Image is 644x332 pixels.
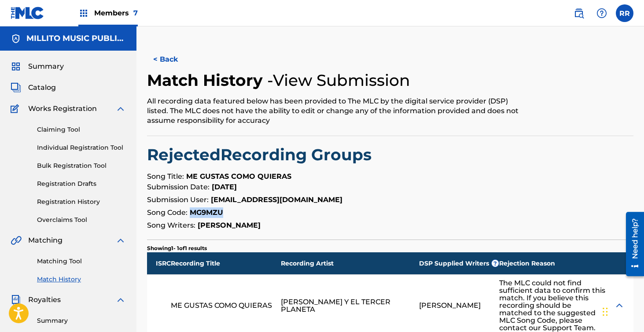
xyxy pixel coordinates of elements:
div: User Menu [616,4,633,22]
img: Matching [11,235,22,246]
a: Match History [37,275,126,284]
span: Submission User: [147,196,209,204]
h2: Rejected Recording Groups [147,145,633,165]
div: Help [593,4,611,22]
img: Royalties [11,295,21,305]
a: CatalogCatalog [11,82,56,93]
a: Public Search [570,4,588,22]
a: Registration History [37,197,126,207]
strong: ME GUSTAS COMO QUIERAS [186,172,291,181]
span: Matching [28,235,63,246]
div: Rejection Reason [499,252,614,274]
span: Summary [28,61,64,72]
img: expand [115,295,126,305]
div: Recording Artist [281,252,419,274]
span: 7 [133,9,138,17]
strong: [EMAIL_ADDRESS][DOMAIN_NAME] [211,196,342,204]
a: Summary [37,316,126,325]
div: Recording Title [171,252,281,274]
img: expand [115,235,126,246]
span: Members [94,8,138,18]
span: Song Writers: [147,221,195,229]
img: Top Rightsholders [78,8,89,18]
img: help [596,8,607,18]
div: [PERSON_NAME] Y EL TERCER PLANETA [281,298,410,313]
iframe: Chat Widget [600,290,644,332]
a: Registration Drafts [37,179,126,188]
img: Catalog [11,82,21,93]
strong: MG9MZU [190,208,223,217]
span: Royalties [28,295,61,305]
div: All recording data featured below has been provided to The MLC by the digital service provider (D... [147,96,522,125]
p: Showing 1 - 1 of 1 results [147,244,207,252]
span: Works Registration [28,103,97,114]
div: The MLC could not find sufficient data to confirm this match. If you believe this recording shoul... [499,279,605,332]
div: ME GUSTAS COMO QUIERAS [171,302,272,309]
h5: MILLITO MUSIC PUBLISHING [26,33,126,44]
span: Song Title: [147,172,184,181]
div: Drag [603,299,608,325]
iframe: Resource Center [619,209,644,280]
strong: [PERSON_NAME] [198,221,261,229]
a: Matching Tool [37,257,126,266]
img: Summary [11,61,21,72]
img: Accounts [11,33,21,44]
div: [PERSON_NAME] [419,302,481,309]
div: DSP Supplied Writers [419,252,499,274]
span: Song Code: [147,208,188,217]
img: expand [115,103,126,114]
span: Catalog [28,82,56,93]
a: Overclaims Tool [37,215,126,225]
img: Works Registration [11,103,22,114]
h4: - View Submission [267,70,410,90]
img: search [574,8,584,18]
span: Submission Date: [147,183,210,191]
a: SummarySummary [11,61,64,72]
span: ? [492,260,499,267]
div: ISRC [147,252,171,274]
button: < Back [147,48,200,70]
a: Claiming Tool [37,125,126,134]
strong: [DATE] [212,183,237,191]
h2: Match History [147,70,267,90]
a: Bulk Registration Tool [37,161,126,170]
img: MLC Logo [11,7,44,19]
a: Individual Registration Tool [37,143,126,152]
